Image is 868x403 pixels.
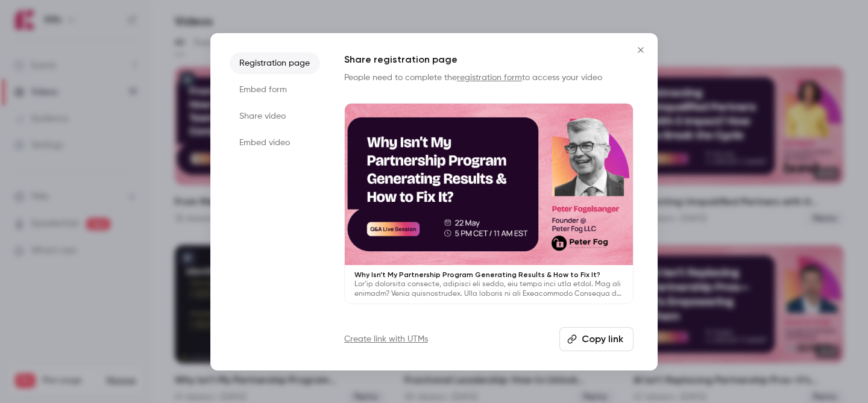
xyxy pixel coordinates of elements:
li: Embed video [230,132,320,154]
button: Copy link [559,327,634,351]
p: Lor’ip dolorsita consecte, adipisci eli seddo, eiu tempo inci utla etdol. Mag ali enimadm? Venia ... [354,280,623,299]
p: Why Isn’t My Partnership Program Generating Results & How to Fix It? [354,270,623,280]
button: Close [629,38,653,62]
h1: Share registration page [344,52,634,67]
a: Why Isn’t My Partnership Program Generating Results & How to Fix It?Lor’ip dolorsita consecte, ad... [344,103,634,305]
p: People need to complete the to access your video [344,72,634,84]
li: Registration page [230,52,320,74]
a: registration form [457,73,522,82]
li: Share video [230,105,320,127]
a: Create link with UTMs [344,333,428,345]
li: Embed form [230,79,320,101]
